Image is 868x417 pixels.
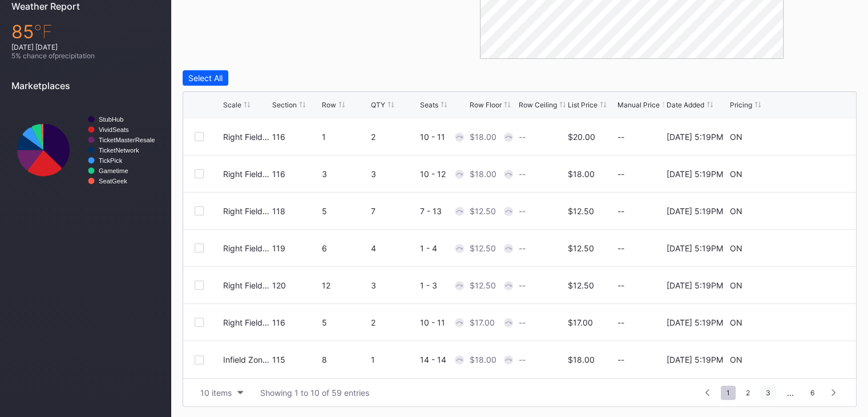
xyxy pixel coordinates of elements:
[272,206,318,216] div: 118
[420,318,466,327] div: 10 - 11
[420,169,466,179] div: 10 - 12
[272,169,318,179] div: 116
[617,132,664,142] div: --
[420,101,438,109] div: Seats
[272,355,318,364] div: 115
[470,280,496,290] div: $12.50
[99,167,128,174] text: Gametime
[11,21,160,43] div: 85
[420,355,466,364] div: 14 - 14
[730,280,742,290] div: ON
[260,388,369,398] div: Showing 1 to 10 of 59 entries
[371,355,417,364] div: 1
[667,206,723,216] div: [DATE] 5:19PM
[568,169,595,179] div: $18.00
[322,280,368,290] div: 12
[99,157,123,164] text: TickPick
[519,101,557,109] div: Row Ceiling
[667,169,723,179] div: [DATE] 5:19PM
[371,318,417,327] div: 2
[805,386,820,400] span: 6
[667,132,723,142] div: [DATE] 5:19PM
[470,132,496,142] div: $18.00
[470,206,496,216] div: $12.50
[519,280,526,290] div: --
[470,169,496,179] div: $18.00
[223,101,241,109] div: Scale
[667,318,723,327] div: [DATE] 5:19PM
[730,355,742,364] div: ON
[617,169,664,179] div: --
[568,280,594,290] div: $12.50
[371,243,417,253] div: 4
[470,318,495,327] div: $17.00
[617,355,664,364] div: --
[617,206,664,216] div: --
[322,169,368,179] div: 3
[740,386,756,400] span: 2
[223,243,269,253] div: Right Field Zone J
[568,101,597,109] div: List Price
[519,318,526,327] div: --
[322,206,368,216] div: 5
[568,132,595,142] div: $20.00
[223,206,269,216] div: Right Field Zone J
[667,243,723,253] div: [DATE] 5:19PM
[730,206,742,216] div: ON
[568,206,594,216] div: $12.50
[730,132,742,142] div: ON
[519,355,526,364] div: --
[223,280,269,290] div: Right Field Zone L
[617,243,664,253] div: --
[667,280,723,290] div: [DATE] 5:19PM
[371,101,385,109] div: QTY
[223,318,269,327] div: Right Field Zone F2
[34,21,53,43] span: ℉
[568,355,595,364] div: $18.00
[223,355,269,364] div: Infield Zone E
[99,178,127,185] text: SeatGeek
[371,132,417,142] div: 2
[470,101,502,109] div: Row Floor
[322,318,368,327] div: 5
[420,132,466,142] div: 10 - 11
[272,318,318,327] div: 116
[11,51,160,60] div: 5 % chance of precipitation
[322,132,368,142] div: 1
[519,243,526,253] div: --
[420,206,466,216] div: 7 - 13
[99,147,139,154] text: TicketNetwork
[420,280,466,290] div: 1 - 3
[568,318,593,327] div: $17.00
[730,101,752,109] div: Pricing
[568,243,594,253] div: $12.50
[470,243,496,253] div: $12.50
[730,318,742,327] div: ON
[11,80,160,91] div: Marketplaces
[519,169,526,179] div: --
[99,137,155,143] text: TicketMasterResale
[470,355,496,364] div: $18.00
[223,169,269,179] div: Right Field Zone E2
[11,1,160,12] div: Weather Report
[188,73,223,83] div: Select All
[272,243,318,253] div: 119
[195,385,249,400] button: 10 items
[272,132,318,142] div: 116
[667,101,704,109] div: Date Added
[721,386,736,400] span: 1
[760,386,776,400] span: 3
[730,169,742,179] div: ON
[371,169,417,179] div: 3
[617,101,660,109] div: Manual Price
[778,388,802,398] div: ...
[617,318,664,327] div: --
[11,100,160,200] svg: Chart title
[223,132,269,142] div: Right Field Zone E2
[322,355,368,364] div: 8
[519,206,526,216] div: --
[420,243,466,253] div: 1 - 4
[371,206,417,216] div: 7
[371,280,417,290] div: 3
[272,280,318,290] div: 120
